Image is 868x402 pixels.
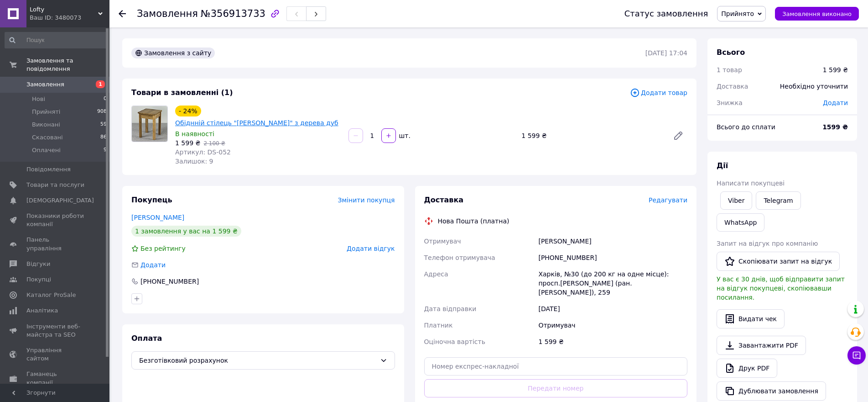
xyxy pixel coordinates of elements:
[139,355,376,365] span: Безготівковий розрахунок
[32,95,45,103] span: Нові
[630,88,687,98] span: Додати товар
[175,106,201,116] div: - 24%
[131,334,162,343] span: Оплата
[720,191,752,210] a: Viber
[649,196,687,204] span: Редагувати
[424,305,477,312] span: Дата відправки
[104,146,107,154] span: 9
[140,245,186,252] span: Без рейтингу
[424,254,495,261] span: Телефон отримувача
[96,80,105,88] span: 1
[131,214,184,221] a: [PERSON_NAME]
[717,309,785,328] button: Видати чек
[717,123,775,131] span: Всього до сплати
[26,307,58,315] span: Аналітика
[823,99,848,106] span: Додати
[536,266,689,301] div: Харків, №30 (до 200 кг на одне місце): просп.[PERSON_NAME] (ран. [PERSON_NAME]), 259
[717,48,745,57] span: Всього
[717,381,826,401] button: Дублювати замовлення
[774,76,853,96] div: Необхідно уточнити
[645,49,687,57] time: [DATE] 17:04
[30,14,109,22] div: Ваш ID: 3480073
[32,121,60,129] span: Виконані
[424,270,448,278] span: Адреса
[424,196,464,204] span: Доставка
[717,99,743,106] span: Знижка
[30,5,98,14] span: Lofty
[26,291,76,299] span: Каталог ProSale
[201,8,265,19] span: №356913733
[822,123,848,131] b: 1599 ₴
[536,301,689,317] div: [DATE]
[175,139,200,147] span: 1 599 ₴
[669,127,687,145] a: Редагувати
[717,213,764,232] a: WhatsApp
[26,323,84,339] span: Інструменти веб-майстра та SEO
[26,165,71,174] span: Повідомлення
[32,108,60,116] span: Прийняті
[131,88,233,97] span: Товари в замовленні (1)
[203,140,225,147] span: 2 100 ₴
[823,65,848,74] div: 1 599 ₴
[140,261,166,269] span: Додати
[140,277,200,286] div: [PHONE_NUMBER]
[131,48,215,58] div: Замовлення з сайту
[32,133,63,142] span: Скасовані
[26,346,84,363] span: Управління сайтом
[717,252,840,271] button: Скопіювати запит на відгук
[100,133,107,142] span: 86
[717,83,748,90] span: Доставка
[132,106,167,142] img: Обіднній стілець "Білл" з дерева дуб
[717,161,728,170] span: Дії
[131,196,172,204] span: Покупець
[424,357,688,376] input: Номер експрес-накладної
[26,275,51,284] span: Покупці
[97,108,107,116] span: 908
[26,236,84,252] span: Панель управління
[347,245,395,252] span: Додати відгук
[175,158,213,165] span: Залишок: 9
[397,131,411,140] div: шт.
[624,9,708,18] div: Статус замовлення
[536,333,689,350] div: 1 599 ₴
[424,238,461,245] span: Отримувач
[100,121,107,129] span: 59
[717,240,818,247] span: Запит на відгук про компанію
[26,181,84,189] span: Товари та послуги
[424,338,485,345] span: Оціночна вартість
[847,346,866,365] button: Чат з покупцем
[137,8,198,19] span: Замовлення
[175,119,338,127] a: Обіднній стілець "[PERSON_NAME]" з дерева дуб
[721,10,754,17] span: Прийнято
[26,196,94,205] span: [DEMOGRAPHIC_DATA]
[175,130,214,138] span: В наявності
[175,148,231,156] span: Артикул: DS-052
[131,226,241,237] div: 1 замовлення у вас на 1 599 ₴
[424,322,453,329] span: Платник
[536,317,689,333] div: Отримувач
[717,336,806,355] a: Завантажити PDF
[717,359,777,378] a: Друк PDF
[26,370,84,386] span: Гаманець компанії
[436,217,512,226] div: Нова Пошта (платна)
[119,9,126,18] div: Повернутися назад
[717,66,742,74] span: 1 товар
[756,191,800,210] a: Telegram
[338,196,395,204] span: Змінити покупця
[775,7,859,21] button: Замовлення виконано
[717,275,845,301] span: У вас є 30 днів, щоб відправити запит на відгук покупцеві, скопіювавши посилання.
[26,212,84,228] span: Показники роботи компанії
[717,180,785,187] span: Написати покупцеві
[32,146,61,154] span: Оплачені
[26,260,50,268] span: Відгуки
[26,57,109,73] span: Замовлення та повідомлення
[536,249,689,266] div: [PHONE_NUMBER]
[536,233,689,249] div: [PERSON_NAME]
[5,32,108,48] input: Пошук
[26,80,64,89] span: Замовлення
[518,129,665,142] div: 1 599 ₴
[782,11,852,17] span: Замовлення виконано
[104,95,107,103] span: 0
